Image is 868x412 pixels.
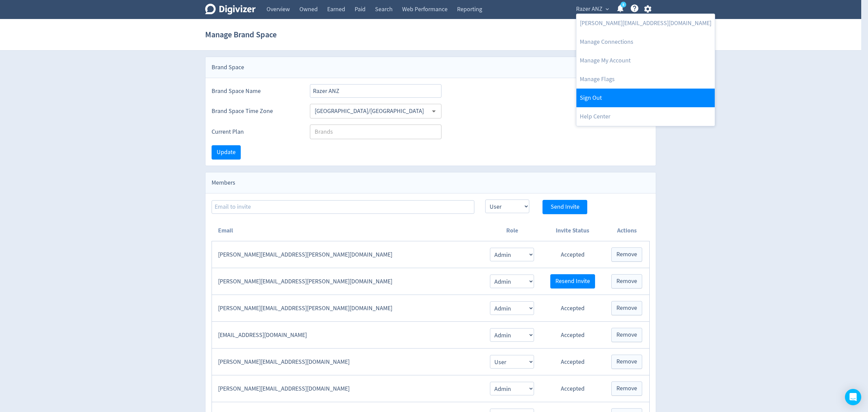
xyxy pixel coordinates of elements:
a: Manage Connections [576,33,715,51]
div: Open Intercom Messenger [845,389,861,405]
a: Manage My Account [576,51,715,70]
a: Manage Flags [576,70,715,89]
a: [PERSON_NAME][EMAIL_ADDRESS][DOMAIN_NAME] [576,14,715,33]
a: Help Center [576,107,715,126]
a: Log out [576,89,715,107]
